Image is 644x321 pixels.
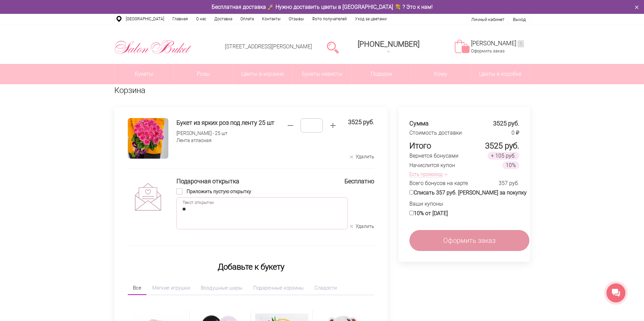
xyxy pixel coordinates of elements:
[115,64,174,84] a: Букеты
[258,14,285,24] a: Контакты
[409,119,429,128] div: Сумма
[176,118,283,130] a: Букет из ярких роз под ленту 25 шт
[354,38,424,57] a: [PHONE_NUMBER]
[128,281,146,295] a: Все
[176,177,336,186] div: Подарочная открытка
[499,180,519,186] span: 357 руб.
[128,118,168,159] img: Букет из ярких роз под ленту 25 шт
[192,14,210,24] a: О нас
[350,223,374,230] button: Удалить
[122,14,168,24] a: [GEOGRAPHIC_DATA]
[502,161,519,169] span: 10%
[348,118,374,126] span: 3525 руб.
[471,40,524,47] a: [PERSON_NAME]1
[176,118,283,127] h4: Букет из ярких роз под ленту 25 шт
[114,84,530,96] h1: Корзина
[493,120,519,127] span: 3525 руб.
[168,14,192,24] a: Главная
[236,14,258,24] a: Оплата
[128,261,374,273] h2: Добавьте к букету
[409,179,468,187] div: Всего бонусов на карте
[350,154,374,160] button: Удалить
[409,211,414,215] input: 10% от [DATE]
[409,171,445,178] button: Есть промокод
[196,281,247,295] a: Воздушные шары
[210,14,236,24] a: Доставка
[147,281,195,295] a: Мягкие игрушки
[471,48,505,53] a: Оформить заказ
[248,281,309,295] a: Подарочные корзины
[326,118,340,133] button: Нажмите, чтобы увеличить. Максимальное значение - 500
[513,17,526,22] a: Выход
[109,3,535,10] div: Бесплатная доставка 🚀 Нужно доставить цветы в [GEOGRAPHIC_DATA] 💐 ? Это к нам!
[352,64,411,84] a: Подарки
[114,38,192,56] img: Цветы Нижний Новгород
[187,189,251,194] span: Приложить пустую открытку
[308,14,351,24] a: Фото получателей
[487,152,519,160] span: + 105 руб.
[344,177,374,186] div: Бесплатно
[485,141,519,151] span: 3525 руб.
[409,141,431,151] div: Итого
[409,190,414,194] input: Списать 357 руб. [PERSON_NAME] за покупку
[409,200,443,208] div: Ваши купоны
[351,14,391,24] a: Уход за цветами
[409,129,462,137] div: Стоимость доставки
[471,64,530,84] a: Цветы в коробке
[283,118,298,133] button: Нажмите, чтобы уменьшить. Минимальное значение - 0
[411,64,470,84] span: Кому
[174,64,233,84] a: Розы
[176,130,283,144] div: [PERSON_NAME] - 25 шт Лента атласная
[443,235,496,246] span: Оформить заказ
[358,40,420,48] span: [PHONE_NUMBER]
[409,152,458,160] div: Вернется бонусами
[409,230,529,251] a: Оформить заказ
[292,64,352,84] a: Букеты невесты
[511,130,519,136] span: 0 ₽
[285,14,308,24] a: Отзывы
[409,189,527,197] label: Списать 357 руб. [PERSON_NAME] за покупку
[518,40,524,47] ins: 1
[471,17,504,22] a: Личный кабинет
[233,64,292,84] a: Цветы в корзине
[409,209,448,217] label: 10% от [DATE]
[309,281,342,295] a: Сладости
[225,43,312,50] a: [STREET_ADDRESS][PERSON_NAME]
[409,161,455,169] div: Начислится купон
